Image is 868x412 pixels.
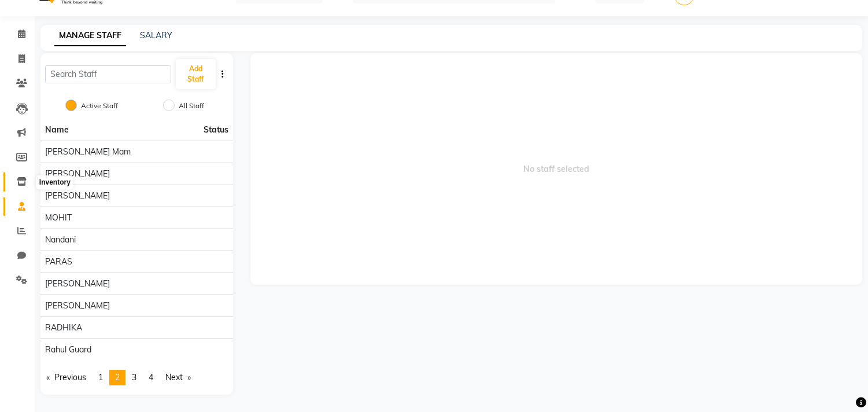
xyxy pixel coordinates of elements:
a: SALARY [140,30,172,41]
span: 4 [149,372,153,382]
input: Search Staff [45,65,171,83]
button: Add Staff [176,59,216,89]
span: 1 [98,372,103,382]
span: MOHIT [45,212,72,224]
div: Inventory [36,176,73,190]
span: Name [45,124,69,135]
span: No staff selected [250,53,862,285]
label: All Staff [179,101,204,111]
a: Previous [40,370,92,385]
span: [PERSON_NAME] [45,300,110,312]
span: 3 [132,372,136,382]
span: RADHIKA [45,322,82,334]
span: 2 [115,372,120,382]
span: [PERSON_NAME] [45,168,110,180]
span: Nandani [45,234,76,246]
a: Next [160,370,197,385]
span: [PERSON_NAME] [45,190,110,202]
label: Active Staff [81,101,118,111]
span: [PERSON_NAME] [45,278,110,290]
span: Rahul guard [45,344,91,356]
nav: Pagination [40,370,233,385]
span: Status [204,124,228,136]
a: MANAGE STAFF [54,25,126,46]
span: PARAS [45,256,72,268]
span: [PERSON_NAME] mam [45,146,131,158]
